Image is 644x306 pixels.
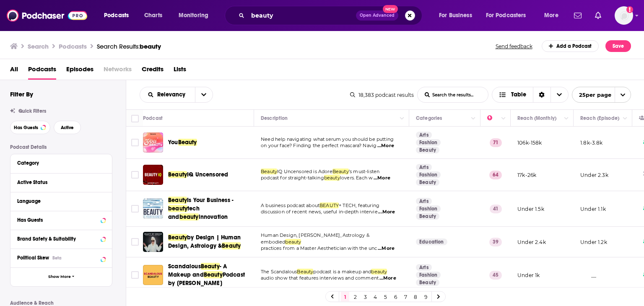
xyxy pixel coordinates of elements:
h2: Choose List sort [140,87,213,103]
a: Episodes [66,62,93,80]
span: IQ Uncensored [187,171,228,178]
span: audio show that features interviews and comment [261,275,379,281]
span: More [544,10,558,21]
a: Credits [142,62,164,80]
span: ...More [377,143,394,149]
button: open menu [480,9,538,22]
span: Charts [144,10,162,21]
a: BeautyIs Your Business -beautytech andbeautyinnovation [168,196,251,221]
button: Column Actions [468,114,478,124]
a: 1 [341,292,349,302]
a: Education [416,239,447,245]
span: beauty [140,42,161,50]
span: New [383,5,398,13]
span: ’s must-listen [349,169,379,174]
a: Podcasts [28,62,56,80]
img: Podchaser - Follow, Share and Rate Podcasts [7,8,87,23]
a: Fashion [416,139,441,146]
button: Open AdvancedNew [356,10,398,21]
div: Has Guests [17,217,98,223]
img: User Profile [615,6,633,25]
a: Arts [416,198,432,205]
span: For Podcasters [486,10,526,21]
span: Beauty [261,169,277,174]
p: Podcast Details [10,144,112,150]
a: 7 [401,292,410,302]
a: Add a Podcast [542,40,599,52]
span: BEAUTY [319,202,339,208]
a: Beauty Is Your Business - beautytech and beauty innovation [143,199,163,219]
a: 6 [391,292,400,302]
a: Beauty [416,147,439,153]
a: 4 [371,292,379,302]
span: Human Design, [PERSON_NAME], Astrology & embodied [261,232,369,245]
div: Beta [52,255,62,261]
a: 3 [361,292,369,302]
button: Brand Safety & Suitability [17,233,105,244]
button: Show profile menu [615,6,633,25]
p: __ [580,272,596,279]
span: ...More [378,245,395,252]
span: Toggle select row [131,139,139,146]
div: Reach (Monthly) [517,113,556,123]
button: open menu [173,9,219,22]
span: + TECH, featuring [339,202,379,208]
span: Beauty [168,197,187,204]
span: innovation [199,213,228,220]
span: Beauty [222,242,241,249]
span: ...More [379,275,396,282]
span: podcast for straight-talking [261,175,324,181]
span: lovers. Each w [340,175,373,181]
div: Reach (Episode) [580,113,619,123]
span: beauty [179,213,199,220]
a: YouBeauty [168,138,197,147]
div: Search podcasts, credits, & more... [233,6,430,25]
button: Active [54,121,81,134]
span: Monitoring [179,10,208,21]
span: Toggle select row [131,205,139,213]
button: Column Actions [397,114,407,124]
span: Beauty [332,169,349,174]
span: Show More [48,275,71,279]
span: podcast is a makeup and [313,269,371,275]
span: The Scandalous [261,269,297,275]
button: Language [17,196,105,206]
span: beauty [285,239,301,245]
span: Beauty [297,269,313,275]
div: Language [17,198,100,204]
a: Arts [416,164,432,171]
span: by Design | Human Design, Astrology & [168,234,241,249]
button: Political SkewBeta [17,252,105,263]
img: Beauty IQ Uncensored [143,165,163,185]
button: Has Guests [17,215,105,225]
span: 25 per page [572,88,611,101]
a: Show notifications dropdown [571,8,585,23]
span: Relevancy [157,92,188,98]
p: 45 [489,271,502,279]
h3: Podcasts [59,42,87,50]
span: beauty [371,269,387,275]
span: Beauty [204,271,223,278]
span: practices from a Master Aesthetician with the unc [261,245,377,251]
span: ...More [374,175,390,182]
a: BeautyIQ Uncensored [168,171,228,179]
img: Beauty by Design | Human Design, Astrology & Beauty [143,232,163,252]
button: open menu [538,9,569,22]
p: Under 1k [517,272,540,279]
a: 8 [411,292,420,302]
button: Column Actions [620,114,630,124]
a: Show notifications dropdown [592,8,605,23]
div: Search Results: [97,42,161,50]
button: open menu [572,87,631,103]
a: Fashion [416,272,441,278]
a: ScandalousBeauty- A Makeup andBeautyPodcast by [PERSON_NAME] [168,262,251,288]
a: Fashion [416,171,441,178]
a: Fashion [416,205,441,212]
button: Has Guests [10,121,50,134]
p: 1.8k-3.8k [580,139,603,146]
